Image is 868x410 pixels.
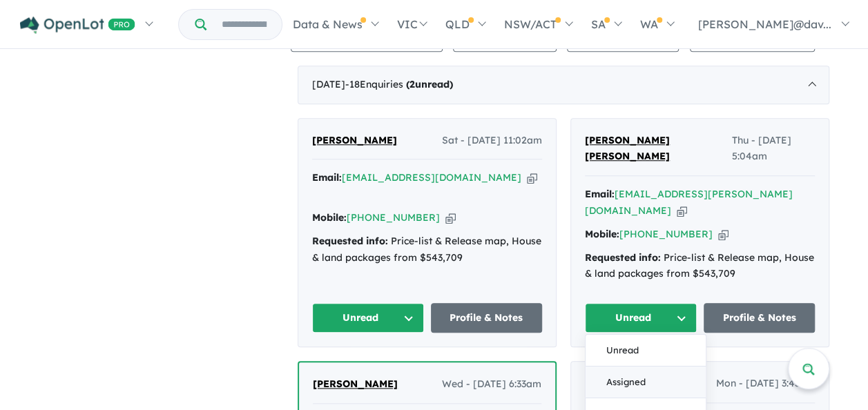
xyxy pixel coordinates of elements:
[312,171,342,184] strong: Email:
[345,78,453,90] span: - 18 Enquir ies
[313,376,398,393] a: [PERSON_NAME]
[585,188,615,200] strong: Email:
[409,78,415,90] span: 2
[209,10,279,39] input: Try estate name, suburb, builder or developer
[586,367,706,398] button: Assigned
[442,133,542,149] span: Sat - [DATE] 11:02am
[619,228,713,240] a: [PHONE_NUMBER]
[716,375,815,392] span: Mon - [DATE] 3:43am
[347,211,440,224] a: [PHONE_NUMBER]
[312,133,397,149] a: [PERSON_NAME]
[442,376,541,393] span: Wed - [DATE] 6:33am
[312,233,542,266] div: Price-list & Release map, House & land packages from $543,709
[698,17,831,31] span: [PERSON_NAME]@dav...
[406,78,453,90] strong: ( unread)
[298,66,829,104] div: [DATE]
[718,227,729,242] button: Copy
[312,303,424,333] button: Unread
[585,228,619,240] strong: Mobile:
[585,303,697,333] button: Unread
[20,17,135,34] img: Openlot PRO Logo White
[732,133,815,166] span: Thu - [DATE] 5:04am
[585,133,732,166] a: [PERSON_NAME] [PERSON_NAME]
[342,171,521,184] a: [EMAIL_ADDRESS][DOMAIN_NAME]
[585,134,670,163] span: [PERSON_NAME] [PERSON_NAME]
[527,170,537,185] button: Copy
[585,250,815,283] div: Price-list & Release map, House & land packages from $543,709
[677,204,687,218] button: Copy
[313,378,398,390] span: [PERSON_NAME]
[312,211,347,224] strong: Mobile:
[585,251,661,264] strong: Requested info:
[445,211,456,225] button: Copy
[585,188,793,217] a: [EMAIL_ADDRESS][PERSON_NAME][DOMAIN_NAME]
[704,303,816,333] a: Profile & Notes
[312,134,397,146] span: [PERSON_NAME]
[312,235,388,247] strong: Requested info:
[431,303,543,333] a: Profile & Notes
[586,335,706,367] button: Unread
